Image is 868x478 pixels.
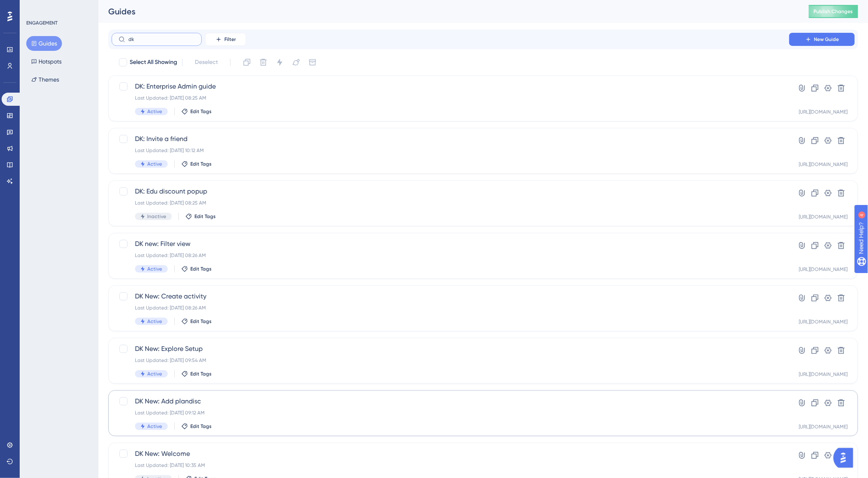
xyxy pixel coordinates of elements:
[834,446,858,470] iframe: UserGuiding AI Assistant Launcher
[814,8,853,15] span: Publish Changes
[147,318,162,325] span: Active
[147,266,162,272] span: Active
[799,161,848,168] div: [URL][DOMAIN_NAME]
[190,266,212,272] span: Edit Tags
[57,4,59,11] div: 4
[799,371,848,378] div: [URL][DOMAIN_NAME]
[181,318,212,325] button: Edit Tags
[135,396,766,406] span: DK New: Add plandisc
[147,161,162,167] span: Active
[135,134,766,144] span: DK: Invite a friend
[135,82,766,91] span: DK: Enterprise Admin guide
[190,423,212,430] span: Edit Tags
[135,410,766,416] div: Last Updated: [DATE] 09:12 AM
[205,33,246,46] button: Filter
[190,108,212,115] span: Edit Tags
[108,6,788,17] div: Guides
[135,239,766,249] span: DK new: Filter view
[128,36,195,42] input: Search
[181,108,212,115] button: Edit Tags
[135,305,766,311] div: Last Updated: [DATE] 08:26 AM
[195,57,218,67] span: Deselect
[799,266,848,273] div: [URL][DOMAIN_NAME]
[190,318,212,325] span: Edit Tags
[814,36,839,43] span: New Guide
[26,54,66,69] button: Hotspots
[181,266,212,272] button: Edit Tags
[809,5,858,18] button: Publish Changes
[135,344,766,354] span: DK New: Explore Setup
[147,108,162,115] span: Active
[135,291,766,301] span: DK New: Create activity
[147,371,162,377] span: Active
[135,95,766,101] div: Last Updated: [DATE] 08:25 AM
[190,161,212,167] span: Edit Tags
[185,213,216,220] button: Edit Tags
[130,57,177,67] span: Select All Showing
[194,213,216,220] span: Edit Tags
[799,109,848,115] div: [URL][DOMAIN_NAME]
[187,55,225,70] button: Deselect
[26,20,57,26] div: ENGAGEMENT
[26,36,62,51] button: Guides
[19,2,51,12] span: Need Help?
[181,161,212,167] button: Edit Tags
[135,147,766,154] div: Last Updated: [DATE] 10:12 AM
[135,462,766,469] div: Last Updated: [DATE] 10:35 AM
[190,371,212,377] span: Edit Tags
[799,423,848,430] div: [URL][DOMAIN_NAME]
[147,213,166,220] span: Inactive
[789,33,855,46] button: New Guide
[135,252,766,259] div: Last Updated: [DATE] 08:26 AM
[799,214,848,220] div: [URL][DOMAIN_NAME]
[224,36,236,43] span: Filter
[147,423,162,430] span: Active
[181,371,212,377] button: Edit Tags
[799,319,848,325] div: [URL][DOMAIN_NAME]
[135,187,766,196] span: DK: Edu discount popup
[135,449,766,459] span: DK New: Welcome
[135,357,766,364] div: Last Updated: [DATE] 09:54 AM
[26,72,64,87] button: Themes
[135,200,766,206] div: Last Updated: [DATE] 08:25 AM
[181,423,212,430] button: Edit Tags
